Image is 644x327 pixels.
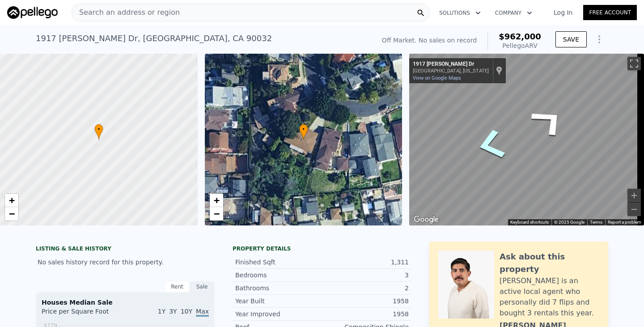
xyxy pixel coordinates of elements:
button: Zoom in [627,189,641,202]
div: • [299,124,308,140]
span: 10Y [181,308,192,315]
div: Ask about this property [500,251,599,276]
span: − [9,208,15,219]
span: 3Y [169,308,177,315]
div: LISTING & SALE HISTORY [36,245,215,254]
a: Zoom in [5,194,18,207]
div: 1917 [PERSON_NAME] Dr [413,61,489,68]
button: SAVE [555,31,587,47]
button: Company [488,5,539,21]
span: • [94,125,103,133]
a: Terms (opens in new tab) [590,220,602,225]
div: Year Improved [235,310,322,319]
a: Zoom out [210,207,223,221]
button: Toggle fullscreen view [627,57,641,70]
a: Free Account [583,5,637,20]
button: Keyboard shortcuts [510,219,549,225]
img: Google [411,214,441,225]
a: Zoom in [210,194,223,207]
div: Bathrooms [235,284,322,293]
button: Solutions [432,5,488,21]
div: • [94,124,103,140]
div: 1958 [322,310,409,319]
div: 1917 [PERSON_NAME] Dr , [GEOGRAPHIC_DATA] , CA 90032 [36,32,272,45]
span: • [299,125,308,133]
div: 1958 [322,297,409,306]
div: [GEOGRAPHIC_DATA], [US_STATE] [413,68,489,74]
a: Show location on map [496,66,502,76]
a: View on Google Maps [413,75,461,81]
span: Max [196,308,209,317]
a: Zoom out [5,207,18,221]
span: $962,000 [499,32,541,41]
div: Sale [190,281,215,293]
div: Houses Median Sale [42,298,209,307]
span: © 2025 Google [554,220,585,225]
span: + [213,195,219,206]
a: Log In [543,8,583,17]
path: Go East, Ronda Dr [516,94,582,147]
button: Show Options [590,30,608,48]
div: 1,311 [322,258,409,267]
div: No sales history record for this property. [36,254,215,270]
span: Search an address or region [72,7,180,18]
div: Street View [409,54,644,225]
img: Pellego [7,6,58,19]
span: 1Y [158,308,165,315]
div: Map [409,54,644,225]
path: Go Northwest, Ronda Dr [465,120,517,169]
a: Open this area in Google Maps (opens a new window) [411,214,441,225]
div: Rent [165,281,190,293]
div: Bedrooms [235,271,322,280]
div: Finished Sqft [235,258,322,267]
span: − [213,208,219,219]
div: 2 [322,284,409,293]
div: Price per Square Foot [42,307,125,321]
div: [PERSON_NAME] is an active local agent who personally did 7 flips and bought 3 rentals this year. [500,276,599,319]
a: Report a problem [608,220,641,225]
div: Property details [233,245,411,252]
button: Zoom out [627,203,641,216]
div: Pellego ARV [499,41,541,50]
div: Off Market. No sales on record [382,36,477,45]
div: Year Built [235,297,322,306]
span: + [9,195,15,206]
div: 3 [322,271,409,280]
